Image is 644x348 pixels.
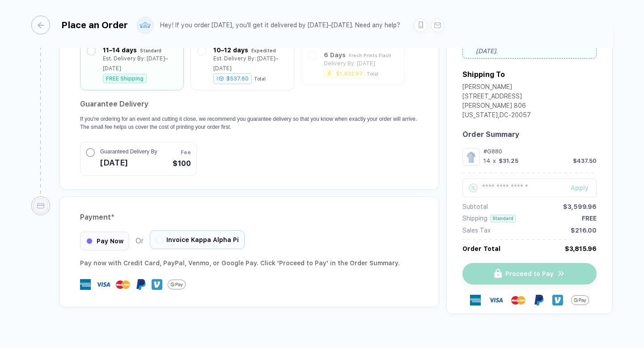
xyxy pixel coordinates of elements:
div: Hey! If you order [DATE], you'll get it delivered by [DATE]–[DATE]. Need any help? [160,21,400,29]
div: $3,599.96 [563,203,597,210]
img: master-card [116,277,130,292]
img: Paypal [534,295,544,306]
div: Payment [80,210,419,225]
img: user profile [137,17,153,33]
img: visa [489,293,503,307]
div: Est. Delivery By: [DATE]–[DATE] [213,54,287,73]
div: #G880 [483,148,597,155]
div: 14 [483,157,490,164]
img: 80146b3c-756e-48ce-829b-17385e837428_nt_front_1758473986363.jpg [465,150,478,163]
div: Total [254,76,266,81]
div: Subtotal [462,203,488,210]
div: [US_STATE] , DC - 20057 [462,111,531,121]
div: Est. Delivery By: [DATE]–[DATE] [103,54,177,73]
div: [STREET_ADDRESS] [462,93,531,102]
div: FREE [582,215,597,222]
div: 10–12 days [213,45,248,55]
div: FREE Shipping [103,74,147,83]
div: [PERSON_NAME] [462,83,531,93]
span: $100 [173,158,191,169]
button: Apply [559,178,597,197]
div: Apply [571,184,597,191]
div: $437.50 [573,157,597,164]
span: Guaranteed Delivery By [100,148,157,156]
div: $3,815.96 [565,245,597,252]
img: master-card [511,293,525,307]
img: Venmo [552,295,563,306]
div: Place an Order [61,20,128,30]
h2: Guarantee Delivery [80,97,419,111]
div: 11–14 days StandardEst. Delivery By: [DATE]–[DATE]FREE Shipping [87,45,177,83]
div: Or [80,232,245,250]
span: Fee [181,149,191,157]
div: x [492,157,497,164]
span: Pay Now [97,238,123,245]
div: 10–12 days ExpeditedEst. Delivery By: [DATE]–[DATE]$537.60Total [198,45,287,83]
img: Venmo [152,279,162,290]
div: $216.00 [571,227,597,234]
div: Sales Tax [462,227,491,234]
img: GPay [168,276,186,293]
div: Pay Now [80,232,129,250]
img: express [80,279,91,290]
div: Pay now with Credit Card, PayPal , Venmo , or Google Pay. Click 'Proceed to Pay' in the Order Sum... [80,258,419,268]
div: Expedited [251,46,276,55]
img: GPay [571,291,589,309]
p: If you're ordering for an event and cutting it close, we recommend you guarantee delivery so that... [80,115,419,131]
div: Invoice Kappa Alpha Pi [150,230,245,249]
div: Standard [490,215,516,222]
div: Order Total [462,245,500,252]
button: Guaranteed Delivery By[DATE]Fee$100 [80,142,197,176]
div: Order Summary [462,130,597,139]
div: Shipping To [462,70,505,79]
div: Shipping [462,215,487,222]
div: 11–14 days [103,45,137,55]
img: express [470,295,481,306]
span: [DATE] [100,156,157,170]
img: visa [96,277,110,292]
div: $31.25 [499,157,518,164]
div: $537.60 [213,73,252,84]
span: Invoice Kappa Alpha Pi [166,236,239,243]
div: Standard [140,46,161,55]
img: Paypal [136,279,146,290]
div: [PERSON_NAME] 806 [462,102,531,111]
